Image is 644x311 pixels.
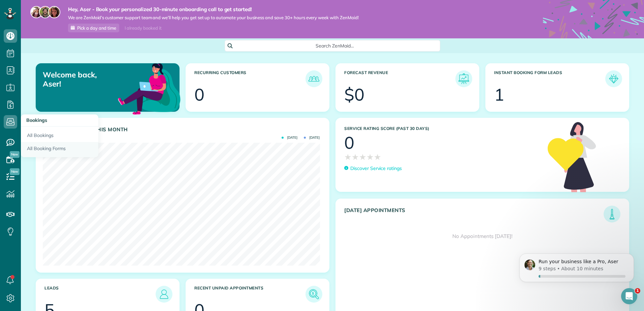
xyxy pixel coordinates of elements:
a: Discover Service ratings [344,165,402,172]
img: icon_unpaid_appointments-47b8ce3997adf2238b356f14209ab4cced10bd1f174958f3ca8f1d0dd7fffeee.png [307,287,321,301]
div: $0 [344,86,364,103]
span: Bookings [26,117,47,123]
img: icon_leads-1bed01f49abd5b7fead27621c3d59655bb73ed531f8eeb49469d10e621d6b896.png [157,287,171,301]
span: ★ [366,151,374,163]
h3: Instant Booking Form Leads [494,70,605,87]
img: icon_todays_appointments-901f7ab196bb0bea1936b74009e4eb5ffbc2d2711fa7634e0d609ed5ef32b18b.png [605,207,619,221]
span: ★ [352,151,359,163]
a: All Bookings [21,127,98,142]
div: 1 [494,86,504,103]
span: ★ [374,151,381,163]
span: ★ [359,151,366,163]
a: Pick a day and time [68,24,119,32]
span: Pick a day and time [77,25,116,31]
div: 0 [344,134,354,151]
h3: Recurring Customers [194,70,305,87]
span: [DATE] [282,136,297,139]
span: ★ [344,151,352,163]
h3: Recent unpaid appointments [194,286,305,303]
span: [DATE] [304,136,320,139]
span: New [10,151,20,158]
span: 1 [635,288,640,293]
iframe: Intercom live chat [621,288,637,304]
strong: Hey, Aser - Book your personalized 30-minute onboarding call to get started! [68,6,359,13]
p: Welcome back, Aser! [43,70,134,88]
span: We are ZenMaid’s customer support team and we’ll help you get set up to automate your business an... [68,15,359,21]
div: I already booked it [121,24,165,32]
h3: Forecast Revenue [344,70,455,87]
img: icon_recurring_customers-cf858462ba22bcd05b5a5880d41d6543d210077de5bb9ebc9590e49fd87d84ed.png [307,72,321,85]
div: 0 [194,86,204,103]
p: Discover Service ratings [350,165,402,172]
h3: Actual Revenue this month [44,127,322,133]
a: All Booking Forms [21,142,98,158]
img: icon_forecast_revenue-8c13a41c7ed35a8dcfafea3cbb826a0462acb37728057bba2d056411b612bbbe.png [457,72,471,85]
span: New [10,168,20,175]
img: maria-72a9807cf96188c08ef61303f053569d2e2a8a1cde33d635c8a3ac13582a053d.jpg [30,6,42,18]
img: jorge-587dff0eeaa6aab1f244e6dc62b8924c3b6ad411094392a53c71c6c4a576187d.jpg [39,6,51,18]
img: michelle-19f622bdf1676172e81f8f8fba1fb50e276960ebfe0243fe18214015130c80e4.jpg [48,6,60,18]
img: dashboard_welcome-42a62b7d889689a78055ac9021e634bf52bae3f8056760290aed330b23ab8690.png [117,56,182,121]
h3: Leads [44,286,156,303]
div: No Appointments [DATE]! [336,222,629,250]
iframe: Intercom notifications message [509,246,644,293]
img: icon_form_leads-04211a6a04a5b2264e4ee56bc0799ec3eb69b7e499cbb523a139df1d13a81ae0.png [607,72,620,85]
h3: Service Rating score (past 30 days) [344,126,541,131]
h3: [DATE] Appointments [344,207,604,222]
